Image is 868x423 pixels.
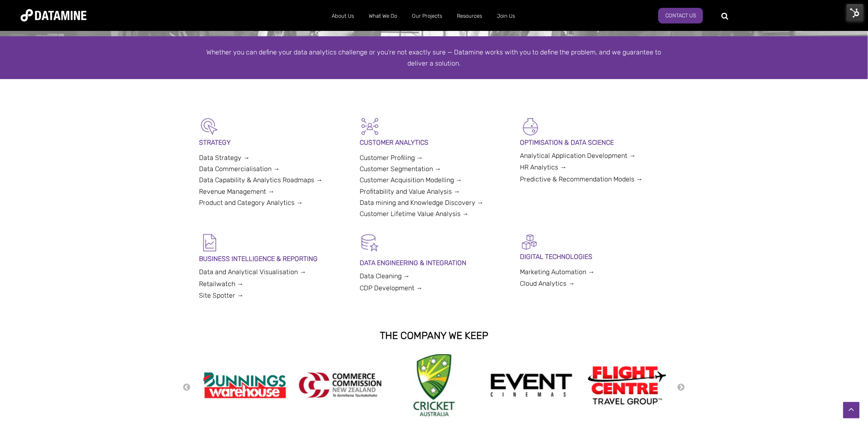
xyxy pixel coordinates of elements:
[199,268,306,276] a: Data and Analytical Visualisation →
[360,257,508,268] p: DATA ENGINEERING & INTEGRATION
[489,5,522,27] a: Join Us
[199,188,275,195] a: Revenue Management →
[204,370,286,401] img: Bunnings Warehouse
[360,233,380,253] img: Data Hygiene
[520,268,595,276] a: Marketing Automation →
[199,116,220,137] img: Strategy-1
[520,116,541,137] img: Optimisation & Data Science
[183,383,191,392] button: Previous
[360,137,508,148] p: CUSTOMER ANALYTICS
[520,233,539,251] img: Digital Activation
[361,5,405,27] a: What We Do
[199,253,348,264] p: BUSINESS INTELLIGENCE & REPORTING
[360,284,423,292] a: CDP Development →
[586,364,668,407] img: Flight Centre
[199,233,220,253] img: BI & Reporting
[520,152,636,160] a: Analytical Application Development →
[449,5,489,27] a: Resources
[199,47,669,69] div: Whether you can define your data analytics challenge or you’re not exactly sure — Datamine works ...
[520,175,643,183] a: Predictive & Recommendation Models →
[658,8,703,23] a: Contact Us
[360,154,423,162] a: Customer Profiling →
[414,354,455,416] img: Cricket Australia
[360,165,441,173] a: Customer Segmentation →
[199,137,348,148] p: STRATEGY
[405,5,449,27] a: Our Projects
[847,4,864,21] img: HubSpot Tools Menu Toggle
[324,5,361,27] a: About Us
[199,176,323,184] a: Data Capability & Analytics Roadmaps →
[199,199,303,207] a: Product and Category Analytics →
[520,280,575,287] a: Cloud Analytics →
[199,291,244,299] a: Site Spotter →
[199,280,244,288] a: Retailwatch →
[21,9,87,21] img: Datamine
[360,272,410,280] a: Data Cleaning →
[520,251,669,262] p: DIGITAL TECHNOLOGIES
[677,383,686,392] button: Next
[360,116,380,137] img: Customer Analytics
[520,137,669,148] p: OPTIMISATION & DATA SCIENCE
[360,188,460,195] a: Profitability and Value Analysis →
[380,330,488,341] strong: THE COMPANY WE KEEP
[199,154,250,162] a: Data Strategy →
[199,165,280,173] a: Data Commercialisation →
[360,210,469,218] a: Customer Lifetime Value Analysis →
[490,374,573,397] img: event cinemas
[299,373,381,398] img: commercecommission
[360,199,484,207] a: Data mining and Knowledge Discovery →
[360,176,462,184] a: Customer Acquisition Modelling →
[520,163,567,171] a: HR Analytics →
